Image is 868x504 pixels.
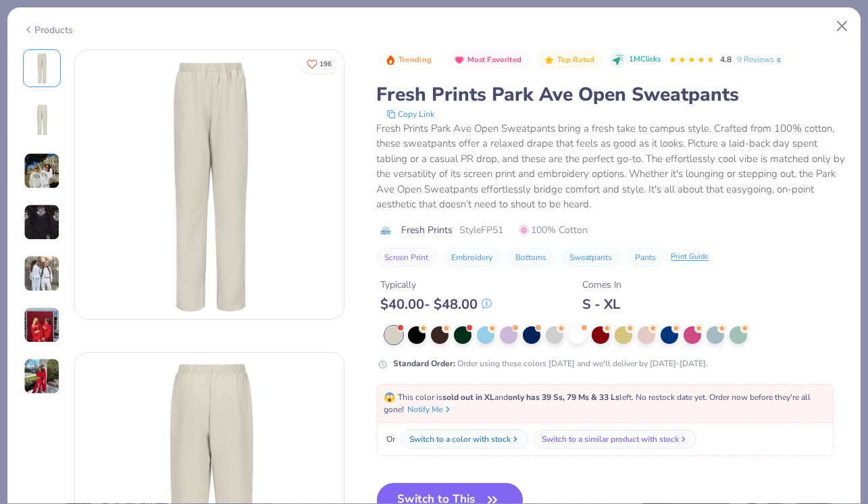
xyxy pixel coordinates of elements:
button: Switch to a similar product with stock [534,430,696,449]
img: Most Favorited sort [454,55,465,66]
div: Print Guide [671,251,709,263]
button: Switch to a color with stock [401,430,528,449]
button: Bottoms [508,248,555,267]
span: 😱 [384,391,396,404]
div: 4.8 Stars [669,49,715,71]
button: Badge Button [537,51,602,69]
div: Comes In [583,278,622,292]
img: Top Rated sort [544,55,555,66]
button: Embroidery [444,248,501,267]
strong: only has 39 Ss, 79 Ms & 33 Ls [509,392,620,403]
a: 9 Reviews [737,53,784,66]
span: 100% Cotton [519,223,588,237]
img: User generated content [24,153,60,189]
span: Top Rated [557,56,595,64]
button: copy to clipboard [382,107,439,121]
span: Trending [399,56,432,64]
span: Or [384,433,396,445]
button: Like [301,54,338,74]
button: Pants [628,248,665,267]
div: Fresh Prints Park Ave Open Sweatpants bring a fresh take to campus style. Crafted from 100% cotto... [377,121,846,212]
button: Notify Me [408,403,453,415]
img: Front [75,50,344,319]
button: Sweatpants [562,248,621,267]
span: Fresh Prints [402,223,453,237]
div: Order using these colors [DATE] and we'll deliver by [DATE]-[DATE]. [394,357,709,370]
img: User generated content [24,255,60,292]
span: Most Favorited [467,56,521,64]
img: User generated content [24,204,60,241]
div: Typically [381,278,492,292]
div: $ 40.00 - $ 48.00 [381,296,492,313]
button: Badge Button [447,51,529,69]
div: Switch to a similar product with stock [542,433,680,445]
img: Back [26,103,58,136]
img: brand logo [377,225,395,236]
strong: sold out in XL [443,392,495,403]
img: User generated content [24,307,60,343]
img: Trending sort [385,55,396,66]
div: S - XL [583,296,622,313]
span: Style FP51 [460,223,504,237]
span: 196 [320,61,332,68]
div: Products [23,23,74,37]
div: Switch to a color with stock [410,433,511,445]
button: Close [829,14,855,39]
img: Front [26,52,58,84]
img: User generated content [24,358,60,395]
strong: Standard Order : [394,358,456,369]
span: 4.8 [720,54,732,65]
span: 1M Clicks [629,54,661,66]
button: Screen Print [377,248,437,267]
button: Badge Button [378,51,439,69]
div: Fresh Prints Park Ave Open Sweatpants [377,82,846,107]
span: This color is and left. No restock date yet. Order now before they're all gone! [384,392,811,415]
